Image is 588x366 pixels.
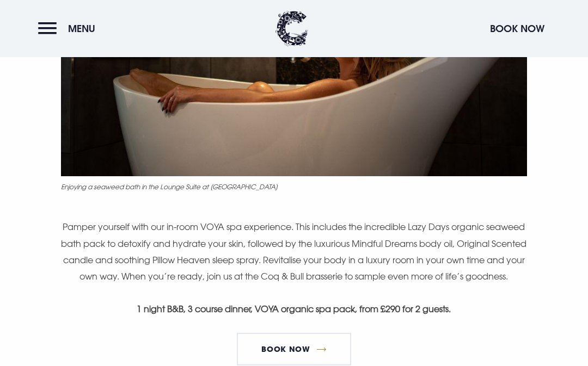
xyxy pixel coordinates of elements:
[68,22,95,35] span: Menu
[137,303,451,314] strong: 1 night B&B, 3 course dinner, VOYA organic spa pack, from £290 for 2 guests.
[237,333,351,365] a: Book Now
[275,11,308,46] img: Clandeboye Lodge
[38,17,101,40] button: Menu
[61,182,527,191] figcaption: Enjoying a seaweed bath in the Lounge Suite at [GEOGRAPHIC_DATA]
[61,219,527,285] p: Pamper yourself with our in-room VOYA spa experience. This includes the incredible Lazy Days orga...
[485,17,550,40] button: Book Now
